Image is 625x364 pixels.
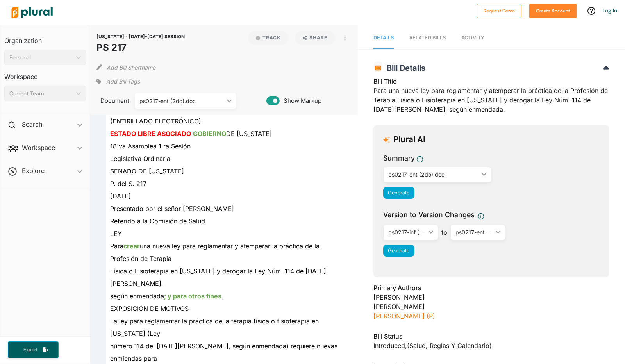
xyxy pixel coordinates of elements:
h2: Search [22,120,42,128]
a: Create Account [529,6,577,14]
h3: Plural AI [393,135,425,145]
div: [PERSON_NAME] [373,302,609,311]
a: Request Demo [477,6,521,14]
div: ps0217-ent (2do).doc [455,228,493,236]
span: Show Markup [280,96,321,105]
span: 18 va Asamblea 1 ra Sesión [110,142,191,150]
button: Generate [383,187,414,199]
span: DE [US_STATE] [110,130,272,137]
span: Export [18,346,43,353]
span: Add Bill Tags [106,78,140,86]
span: Details [373,35,394,41]
button: Generate [383,245,414,257]
div: RELATED BILLS [409,34,446,41]
span: Salud [409,342,430,350]
span: [US_STATE] - [DATE]-[DATE] SESSION [96,34,185,39]
span: Generate [388,248,409,253]
h3: Summary [383,153,415,163]
a: RELATED BILLS [409,27,446,49]
button: Share [295,31,335,45]
span: P. del S. 217 [110,180,146,187]
span: to [438,228,450,237]
a: Log In [602,7,617,14]
span: Reglas y Calendario [430,342,489,350]
button: Export [8,341,59,358]
div: Introduced , ( ) [373,341,609,350]
h1: PS 217 [96,41,185,55]
ins: GOBIERNO [193,130,226,137]
span: [DATE] [110,192,131,200]
div: ps0217-ent (2do).doc [139,97,224,105]
ins: crear [123,242,140,250]
h3: Bill Status [373,332,609,341]
span: Para una nueva ley para reglamentar y atemperar la práctica de la Profesión de Terapia [110,242,320,262]
span: (ENTIRILLADO ELECTRÓNICO) [110,117,201,125]
h3: Workspace [4,65,86,82]
div: Para una nueva ley para reglamentar y atemperar la práctica de la Profesión de Terapia Física o F... [373,77,609,119]
button: Add Bill Shortname [107,61,155,73]
span: LEY [110,230,122,237]
span: SENADO DE [US_STATE] [110,167,184,175]
span: Referido a la Comisión de Salud [110,217,205,225]
h3: Primary Authors [373,283,609,293]
a: [PERSON_NAME] (P) [373,312,435,320]
span: Activity [461,35,484,41]
button: Share [292,31,338,45]
span: EXPOSICIÓN DE MOTIVOS [110,305,189,312]
span: Version to Version Changes [383,210,474,220]
span: Legislativa Ordinaria [110,155,170,162]
button: Create Account [529,4,577,18]
div: Personal [9,54,73,62]
div: ps0217-ent (2do).doc [388,170,479,178]
div: Current Team [9,89,73,98]
span: Generate [388,190,409,196]
button: Request Demo [477,4,521,18]
div: ps0217-inf (2do).doc [388,228,425,236]
div: [PERSON_NAME] [373,293,609,302]
button: Track [248,31,289,45]
span: Presentado por el señor [PERSON_NAME] [110,205,234,212]
span: Bill Details [383,63,425,73]
span: según enmendada . [110,292,223,300]
h3: Organization [4,29,86,46]
div: Add tags [96,76,139,87]
span: número 114 del [DATE][PERSON_NAME], según enmendada) requiere nuevas enmiendas para [110,342,337,362]
a: Details [373,27,394,49]
span: La ley para reglamentar la práctica de la terapia física o fisioterapia en [US_STATE] (Ley [110,317,319,337]
del: ESTADO LIBRE ASOCIADO [110,130,191,137]
span: Document: [96,96,125,105]
a: Activity [461,27,484,49]
span: Física o Fisioterapia en [US_STATE] y derogar la Ley Núm. 114 de [DATE][PERSON_NAME], [110,267,326,287]
h3: Bill Title [373,77,609,86]
ins: ; y para otros fines [164,292,221,300]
